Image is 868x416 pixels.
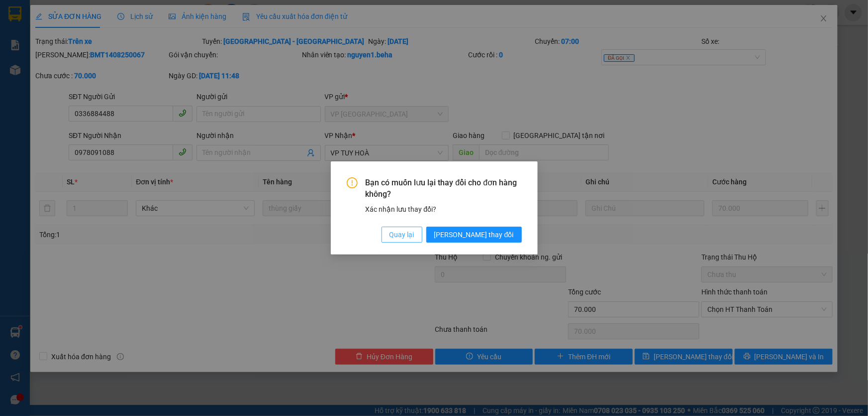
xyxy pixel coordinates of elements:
span: Quay lại [389,229,414,240]
span: [PERSON_NAME] thay đổi [434,229,514,240]
div: Xác nhận lưu thay đổi? [366,204,522,215]
button: [PERSON_NAME] thay đổi [426,227,522,243]
button: Quay lại [382,227,422,243]
span: exclamation-circle [347,177,358,188]
span: Bạn có muốn lưu lại thay đổi cho đơn hàng không? [366,177,522,200]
